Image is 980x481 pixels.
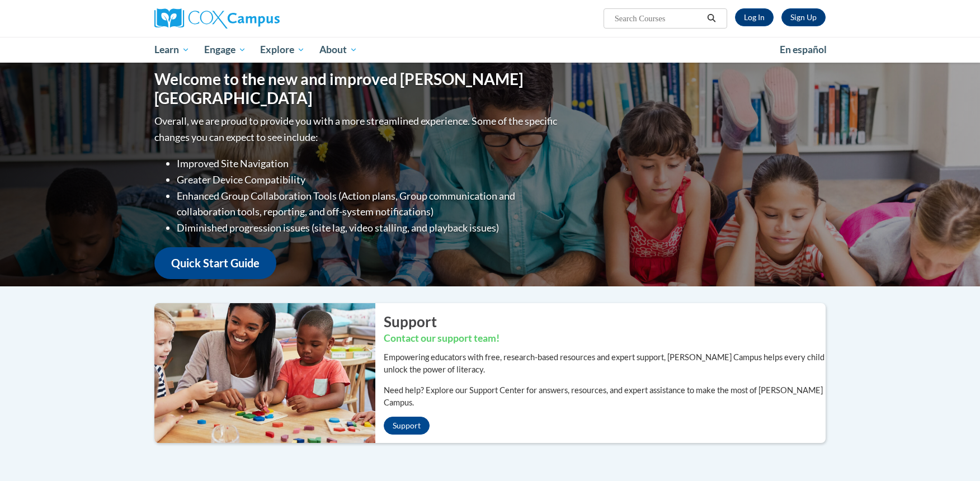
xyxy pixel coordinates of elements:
[384,351,826,376] p: Empowering educators with free, research-based resources and expert support, [PERSON_NAME] Campus...
[177,188,560,220] li: Enhanced Group Collaboration Tools (Action plans, Group communication and collaboration tools, re...
[260,43,305,56] span: Explore
[703,12,720,25] button: Search
[177,155,560,172] li: Improved Site Navigation
[154,43,190,56] span: Learn
[253,37,312,63] a: Explore
[154,8,367,29] a: Cox Campus
[781,8,826,26] a: Register
[384,384,826,409] p: Need help? Explore our Support Center for answers, resources, and expert assistance to make the m...
[780,44,827,55] span: En español
[177,220,560,236] li: Diminished progression issues (site lag, video stalling, and playback issues)
[772,38,834,62] a: En español
[312,37,365,63] a: About
[154,70,560,107] h1: Welcome to the new and improved [PERSON_NAME][GEOGRAPHIC_DATA]
[319,43,357,56] span: About
[154,113,560,145] p: Overall, we are proud to provide you with a more streamlined experience. Some of the specific cha...
[384,417,430,435] a: Support
[614,12,703,25] input: Search Courses
[154,247,276,279] a: Quick Start Guide
[147,37,197,63] a: Learn
[735,8,774,26] a: Log In
[154,8,280,29] img: Cox Campus
[384,312,826,332] h2: Support
[384,332,826,346] h3: Contact our support team!
[146,303,375,443] img: ...
[177,172,560,188] li: Greater Device Compatibility
[204,43,246,56] span: Engage
[138,37,842,63] div: Main menu
[197,37,253,63] a: Engage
